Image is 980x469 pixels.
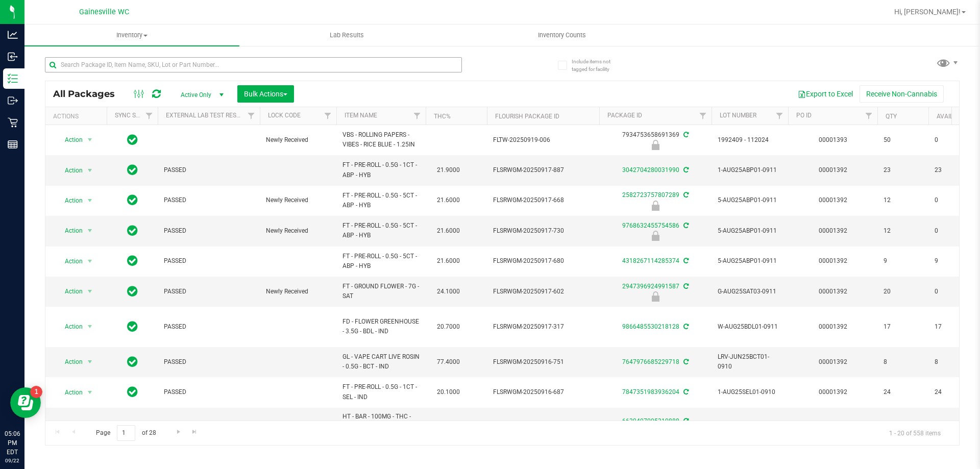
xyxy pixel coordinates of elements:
[237,85,294,103] button: Bulk Actions
[718,135,782,145] span: 1992409 - 112024
[935,226,973,236] span: 0
[141,107,158,125] a: Filter
[622,191,679,199] a: 2582723757807289
[682,166,689,174] span: Sync from Compliance System
[164,387,254,397] span: PASSED
[127,419,138,433] span: In Sync
[495,113,559,120] a: Flourish Package ID
[127,224,138,238] span: In Sync
[860,85,944,103] button: Receive Non-Cannabis
[56,385,83,400] span: Action
[244,90,287,98] span: Bulk Actions
[56,163,83,178] span: Action
[84,419,96,434] span: select
[493,357,593,367] span: FLSRWGM-20250916-751
[127,355,138,369] span: In Sync
[266,226,330,236] span: Newly Received
[10,387,41,418] iframe: Resource center
[342,282,420,301] span: FT - GROUND FLOWER - 7G - SAT
[682,323,689,330] span: Sync from Compliance System
[53,88,125,100] span: All Packages
[8,139,18,150] inline-svg: Reports
[718,226,782,236] span: 5-AUG25ABP01-0911
[493,135,593,145] span: FLTW-20250919-006
[432,284,465,299] span: 24.1000
[342,382,420,402] span: FT - PRE-ROLL - 0.5G - 1CT - SEL - IND
[682,283,689,290] span: Sync from Compliance System
[720,112,756,119] a: Lot Number
[454,24,669,46] a: Inventory Counts
[819,166,847,174] a: 00001392
[127,319,138,334] span: In Sync
[622,417,679,425] a: 6639407005310888
[56,419,83,434] span: Action
[56,193,83,208] span: Action
[682,131,689,138] span: Sync from Compliance System
[30,386,42,398] iframe: Resource center unread badge
[432,419,461,434] span: 0.1870
[432,385,465,400] span: 20.1000
[622,222,679,229] a: 9768632455754586
[84,163,96,178] span: select
[718,195,782,205] span: 5-AUG25ABP01-0911
[884,387,922,397] span: 24
[24,24,239,46] a: Inventory
[884,357,922,367] span: 8
[79,8,129,16] span: Gainesville WC
[342,160,420,180] span: FT - PRE-ROLL - 0.5G - 1CT - ABP - HYB
[935,165,973,175] span: 23
[239,24,454,46] a: Lab Results
[884,165,922,175] span: 23
[819,323,847,330] a: 00001392
[127,284,138,299] span: In Sync
[598,130,713,150] div: 7934753658691369
[935,256,973,266] span: 9
[56,355,83,369] span: Action
[796,112,812,119] a: PO ID
[164,357,254,367] span: PASSED
[682,257,689,264] span: Sync from Compliance System
[8,117,18,128] inline-svg: Retail
[56,224,83,238] span: Action
[342,191,420,210] span: FT - PRE-ROLL - 0.5G - 5CT - ABP - HYB
[84,133,96,147] span: select
[115,112,154,119] a: Sync Status
[320,107,336,125] a: Filter
[718,352,782,372] span: LRV-JUN25BCT01-0910
[342,352,420,372] span: GL - VAPE CART LIVE ROSIN - 0.5G - BCT - IND
[24,31,239,40] span: Inventory
[432,254,465,268] span: 21.6000
[682,191,689,199] span: Sync from Compliance System
[266,287,330,297] span: Newly Received
[622,166,679,174] a: 3042704280031990
[819,257,847,264] a: 00001392
[622,323,679,330] a: 9866485530218128
[493,195,593,205] span: FLSRWGM-20250917-668
[598,140,713,150] div: Newly Received
[861,107,877,125] a: Filter
[598,231,713,241] div: Newly Received
[8,52,18,62] inline-svg: Inbound
[127,163,138,177] span: In Sync
[84,254,96,268] span: select
[8,73,18,84] inline-svg: Inventory
[935,195,973,205] span: 0
[187,425,202,439] a: Go to the last page
[432,224,465,238] span: 21.6000
[409,107,426,125] a: Filter
[127,385,138,399] span: In Sync
[881,425,949,440] span: 1 - 20 of 558 items
[342,252,420,271] span: FT - PRE-ROLL - 0.5G - 5CT - ABP - HYB
[493,322,593,332] span: FLSRWGM-20250917-317
[166,112,246,119] a: External Lab Test Result
[342,130,420,150] span: VBS - ROLLING PAPERS - VIBES - RICE BLUE - 1.25IN
[84,355,96,369] span: select
[935,322,973,332] span: 17
[791,85,860,103] button: Export to Excel
[84,193,96,208] span: select
[53,113,103,120] div: Actions
[695,107,712,125] a: Filter
[607,112,642,119] a: Package ID
[45,57,462,72] input: Search Package ID, Item Name, SKU, Lot or Part Number...
[164,287,254,297] span: PASSED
